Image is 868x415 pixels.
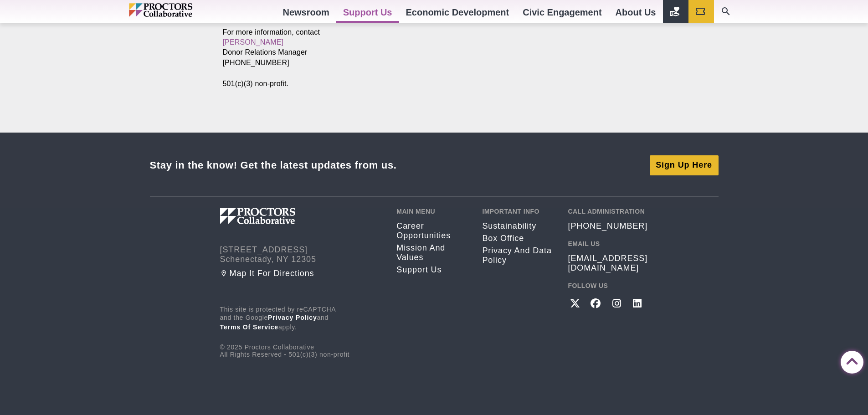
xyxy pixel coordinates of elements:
[568,282,648,289] h2: Follow Us
[220,306,383,332] p: This site is protected by reCAPTCHA and the Google and apply.
[150,159,397,171] div: Stay in the know! Get the latest updates from us.
[223,38,284,46] a: [PERSON_NAME]
[396,208,468,215] h2: Main Menu
[220,245,383,264] address: [STREET_ADDRESS] Schenectady, NY 12305
[482,246,554,265] a: Privacy and Data Policy
[568,254,648,273] a: [EMAIL_ADDRESS][DOMAIN_NAME]
[568,221,647,231] a: [PHONE_NUMBER]
[223,27,491,67] p: For more information, contact Donor Relations Manager [PHONE_NUMBER]
[220,269,383,278] a: Map it for directions
[220,306,383,358] div: © 2025 Proctors Collaborative All Rights Reserved - 501(c)(3) non-profit
[268,314,317,321] a: Privacy Policy
[482,221,554,231] a: Sustainability
[396,243,468,262] a: Mission and Values
[396,265,468,275] a: Support Us
[129,3,231,17] img: Proctors logo
[568,240,648,247] h2: Email Us
[396,221,468,241] a: Career opportunities
[482,234,554,243] a: Box Office
[650,155,719,175] a: Sign Up Here
[220,323,279,331] a: Terms of Service
[841,351,859,369] a: Back to Top
[482,208,554,215] h2: Important Info
[223,79,491,89] p: 501(c)(3) non-profit.
[568,208,648,215] h2: Call Administration
[220,208,343,224] img: Proctors logo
